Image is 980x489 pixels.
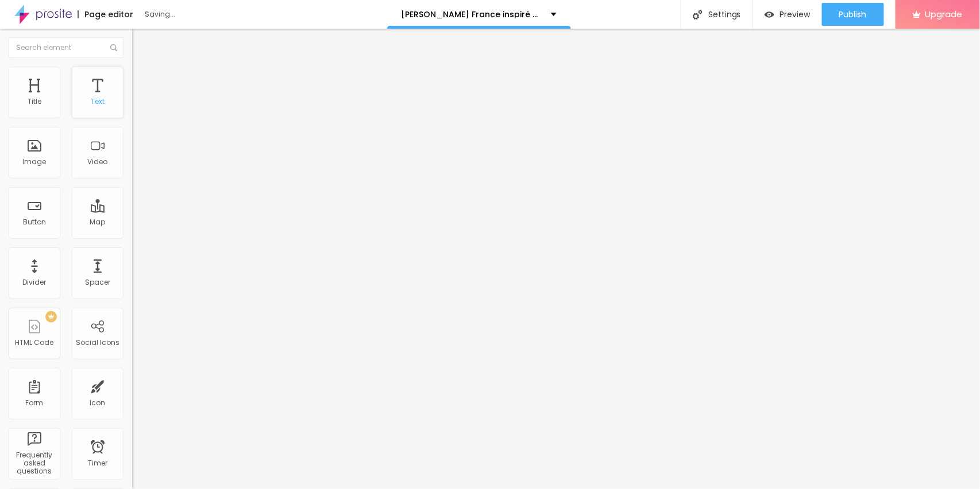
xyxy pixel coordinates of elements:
[85,278,110,286] div: Spacer
[132,29,980,489] iframe: Editor
[91,98,105,106] div: Text
[753,3,822,26] button: Preview
[9,37,124,58] input: Search element
[23,218,46,226] div: Button
[88,459,107,467] div: Timer
[26,399,44,407] div: Form
[402,10,542,18] p: [PERSON_NAME] France inspiré par les champions, conçu pour la vie de tous les jours
[90,399,106,407] div: Icon
[780,10,811,19] span: Preview
[76,339,119,347] div: Social Icons
[88,158,108,166] div: Video
[23,278,47,286] div: Divider
[11,451,57,476] div: Frequently asked questions
[925,9,963,19] span: Upgrade
[23,158,47,166] div: Image
[16,339,54,347] div: HTML Code
[765,10,774,20] img: view-1.svg
[90,218,106,226] div: Map
[693,10,703,20] img: Icone
[839,10,867,19] span: Publish
[822,3,884,26] button: Publish
[28,98,41,106] div: Title
[78,10,133,18] div: Page editor
[145,11,277,18] div: Saving...
[110,44,117,51] img: Icone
